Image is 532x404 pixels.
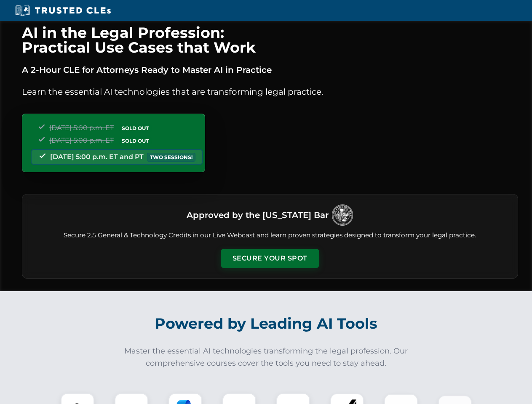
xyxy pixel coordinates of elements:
span: [DATE] 5:00 p.m. ET [49,124,114,132]
span: SOLD OUT [119,136,152,145]
h2: Powered by Leading AI Tools [33,309,500,338]
p: A 2-Hour CLE for Attorneys Ready to Master AI in Practice [22,63,518,77]
h1: AI in the Legal Profession: Practical Use Cases that Work [22,25,518,55]
h3: Approved by the [US_STATE] Bar [187,207,329,223]
img: Logo [332,205,353,226]
img: Trusted CLEs [13,4,113,17]
span: [DATE] 5:00 p.m. ET [49,136,114,144]
p: Secure 2.5 General & Technology Credits in our Live Webcast and learn proven strategies designed ... [32,231,508,240]
span: SOLD OUT [119,124,152,133]
button: Secure Your Spot [221,249,319,268]
p: Master the essential AI technologies transforming the legal profession. Our comprehensive courses... [119,345,414,369]
p: Learn the essential AI technologies that are transforming legal practice. [22,85,518,98]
